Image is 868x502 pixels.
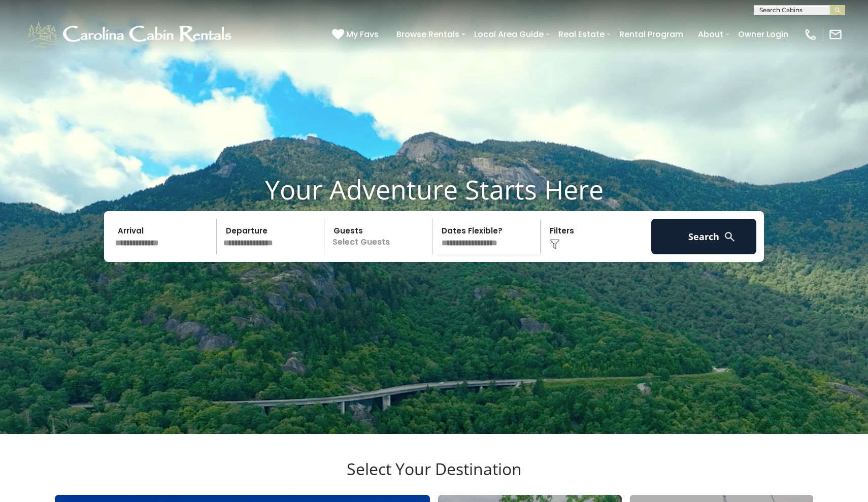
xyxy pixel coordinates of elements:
h1: Your Adventure Starts Here [8,174,860,205]
img: phone-regular-white.png [804,27,818,42]
img: search-regular-white.png [723,230,736,243]
button: Search [651,219,756,254]
a: Browse Rentals [391,25,464,43]
a: Real Estate [553,25,610,43]
a: About [693,25,728,43]
h3: Select Your Destination [53,459,815,495]
a: Owner Login [733,25,793,43]
span: My Favs [346,28,379,41]
img: White-1-1-2.png [25,19,236,50]
img: filter--v1.png [550,239,560,249]
a: Rental Program [614,25,688,43]
p: Select Guests [327,219,432,254]
img: mail-regular-white.png [828,27,843,42]
a: My Favs [332,28,381,41]
a: Local Area Guide [469,25,549,43]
